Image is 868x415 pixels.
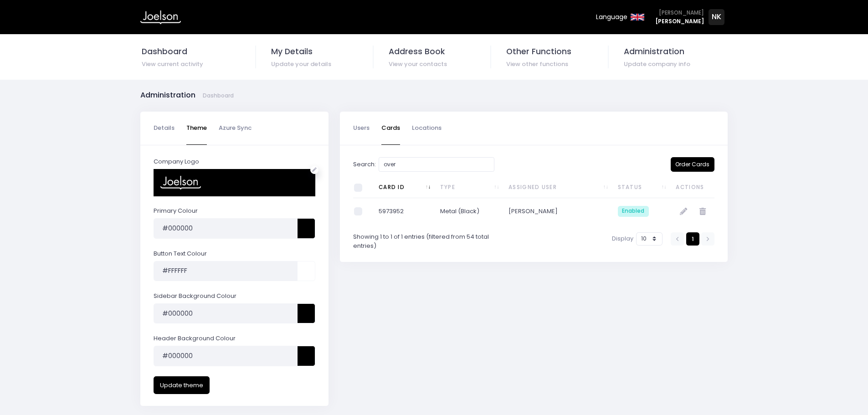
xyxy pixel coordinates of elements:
[271,46,373,57] span: My Details
[624,60,727,69] span: Update company info
[373,198,434,225] td: 5973952
[379,157,494,172] input: Search:
[686,232,699,246] a: 1
[506,60,608,69] span: View other functions
[675,160,709,168] span: Order Cards
[506,46,608,57] span: Other Functions
[142,60,256,69] span: View current activity
[353,178,373,198] th: #
[142,46,256,57] span: Dashboard
[612,232,663,246] label: Display
[671,157,715,172] button: Order Cards
[618,206,649,217] span: Enabled
[377,46,492,68] a: Address Book View your contacts
[160,176,201,190] img: mY2HQy1qCNjTk0VpX5we.png
[259,46,374,68] a: My Details Update your details
[389,46,491,57] span: Address Book
[596,12,627,22] span: Language
[389,60,491,69] span: View your contacts
[670,178,714,198] th: Actions
[655,9,704,17] span: [PERSON_NAME]
[186,112,207,145] a: Theme
[154,206,198,215] label: Primary Colour
[154,157,199,166] label: Company Logo
[494,46,609,68] a: Other Functions View other functions
[142,46,257,68] a: Dashboard View current activity
[503,178,611,198] th: Assigned User: activate to sort column ascending
[154,376,210,394] button: Update theme
[612,46,727,68] a: Administration Update company info
[219,112,252,145] a: Azure Sync
[503,198,611,225] td: [PERSON_NAME]
[154,249,207,258] label: Button Text Colour
[631,14,644,20] img: en.svg
[154,334,236,343] label: Header Background Colour
[353,112,370,145] a: Users
[271,60,373,69] span: Update your details
[373,178,434,198] th: Card ID: activate to sort column ascending
[624,46,727,57] span: Administration
[434,178,503,198] th: Type: activate to sort column ascending
[203,92,234,100] a: Dashboard
[154,292,236,301] label: Sidebar Background Colour
[434,198,503,225] td: Metal (Black)
[140,91,195,100] h5: Administration
[655,17,704,26] span: [PERSON_NAME]
[709,9,724,25] span: NK
[381,112,400,145] a: Cards
[636,232,663,246] select: Display
[140,10,181,24] img: Logo
[353,227,497,250] div: Showing 1 to 1 of 1 entries (filtered from 54 total entries)
[154,112,175,145] a: Details
[353,157,494,172] label: Search:
[412,112,442,145] a: Locations
[612,178,670,198] th: Status: activate to sort column ascending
